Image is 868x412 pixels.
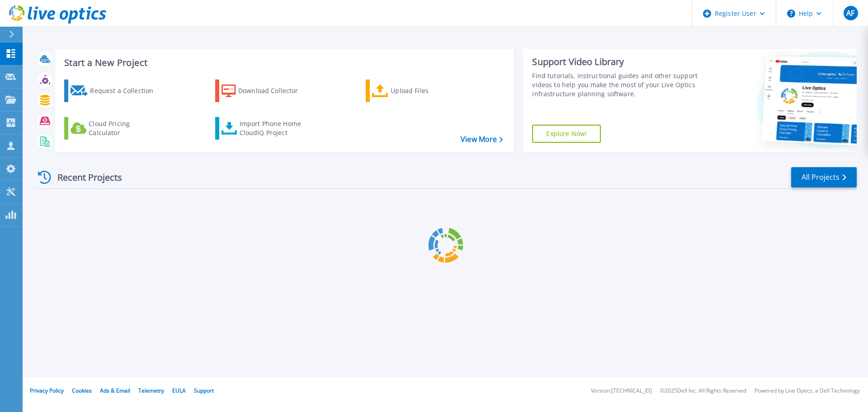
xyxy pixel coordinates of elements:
a: Cookies [72,387,92,394]
li: Version: [TECHNICAL_ID] [591,388,652,394]
div: Find tutorials, instructional guides and other support videos to help you make the most of your L... [532,71,702,98]
a: Telemetry [138,387,164,394]
a: Privacy Policy [30,387,64,394]
a: Explore Now! [532,125,601,143]
div: Download Collector [238,82,311,100]
h3: Start a New Project [64,58,503,68]
a: Support [194,387,214,394]
a: Cloud Pricing Calculator [64,117,165,140]
div: Cloud Pricing Calculator [89,119,161,137]
div: Support Video Library [532,56,702,68]
a: Upload Files [366,80,467,102]
div: Request a Collection [90,82,162,100]
a: Request a Collection [64,80,165,102]
a: Ads & Email [100,387,130,394]
a: EULA [172,387,186,394]
div: Import Phone Home CloudIQ Project [240,119,310,137]
span: AF [846,9,854,17]
a: All Projects [791,167,857,187]
div: Upload Files [391,82,463,100]
li: Powered by Live Optics, a Dell Technology [755,388,860,394]
a: View More [461,135,503,144]
li: © 2025 Dell Inc. All Rights Reserved [660,388,746,394]
div: Recent Projects [35,166,134,188]
a: Download Collector [215,80,316,102]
